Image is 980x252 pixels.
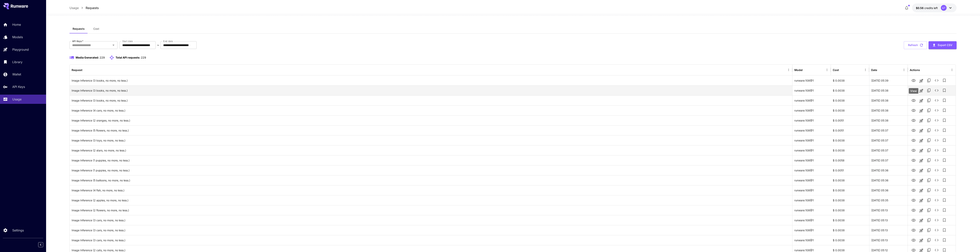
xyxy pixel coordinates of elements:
[792,225,831,235] div: runware:108@1
[72,136,790,145] div: Click to copy prompt
[72,106,790,115] div: Click to copy prompt
[925,206,933,214] button: Copy TaskUUID
[933,77,940,84] button: See details
[792,135,831,145] div: runware:108@1
[925,196,933,204] button: Copy TaskUUID
[917,137,925,145] button: Launch in playground
[940,236,948,244] button: Add to library
[940,97,948,104] button: Add to library
[12,35,23,39] p: Models
[792,185,831,195] div: runware:108@1
[917,97,925,105] button: Launch in playground
[949,67,955,73] button: Menu
[925,156,933,164] button: Copy TaskUUID
[910,126,917,134] button: View
[839,67,845,73] button: Sort
[12,97,22,102] p: Usage
[917,197,925,204] button: Launch in playground
[917,107,925,115] button: Launch in playground
[917,187,925,194] button: Launch in playground
[831,85,869,95] div: $ 0.0038
[916,6,924,10] span: $0.56
[869,85,908,95] div: 01 Oct, 2025 05:38
[100,56,105,59] span: 229
[792,105,831,115] div: runware:108@1
[869,215,908,225] div: 01 Oct, 2025 05:13
[925,236,933,244] button: Copy TaskUUID
[916,6,938,10] div: $0.5565
[72,68,82,72] div: Request
[72,195,790,205] div: Click to copy prompt
[831,225,869,235] div: $ 0.0038
[831,235,869,245] div: $ 0.0038
[940,156,948,164] button: Add to library
[72,116,790,125] div: Click to copy prompt
[925,216,933,224] button: Copy TaskUUID
[41,241,46,248] div: Collapse sidebar
[869,235,908,245] div: 01 Oct, 2025 05:13
[917,157,925,164] button: Launch in playground
[12,60,22,64] p: Library
[72,185,790,195] div: Click to copy prompt
[910,186,917,194] button: View
[910,68,920,72] div: Actions
[940,126,948,134] button: Add to library
[933,236,940,244] button: See details
[933,136,940,144] button: See details
[933,156,940,164] button: See details
[910,136,917,144] button: View
[792,75,831,85] div: runware:108@1
[794,68,803,72] div: Model
[933,107,940,114] button: See details
[869,185,908,195] div: 01 Oct, 2025 05:36
[12,228,24,233] p: Settings
[69,6,99,10] nav: breadcrumb
[933,176,940,184] button: See details
[163,40,173,43] label: End date
[925,226,933,234] button: Copy TaskUUID
[76,56,99,59] span: Media Generated:
[910,156,917,164] button: View
[912,3,957,12] button: $0.5565QT
[72,235,790,245] div: Click to copy prompt
[831,135,869,145] div: $ 0.0038
[925,136,933,144] button: Copy TaskUUID
[116,56,140,59] span: Total API requests:
[910,146,917,154] button: View
[933,166,940,174] button: See details
[792,195,831,205] div: runware:108@1
[831,195,869,205] div: $ 0.0038
[72,76,790,85] div: Click to copy prompt
[933,126,940,134] button: See details
[111,42,116,48] button: Open
[917,87,925,95] button: Launch in playground
[925,166,933,174] button: Copy TaskUUID
[86,6,99,10] a: Requests
[910,116,917,124] button: View
[940,77,948,84] button: Add to library
[940,176,948,184] button: Add to library
[72,155,790,165] div: Click to copy prompt
[93,27,99,31] span: Cost
[869,105,908,115] div: 01 Oct, 2025 05:38
[940,206,948,214] button: Add to library
[910,76,917,84] button: View
[869,135,908,145] div: 01 Oct, 2025 05:37
[869,205,908,215] div: 01 Oct, 2025 05:13
[803,67,808,73] button: Sort
[38,242,43,247] button: Collapse sidebar
[940,146,948,154] button: Add to library
[831,75,869,85] div: $ 0.0038
[72,225,790,235] div: Click to copy prompt
[831,185,869,195] div: $ 0.0038
[831,115,869,125] div: $ 0.0051
[831,155,869,165] div: $ 0.0058
[933,97,940,104] button: See details
[69,6,79,10] a: Usage
[901,67,907,73] button: Menu
[940,196,948,204] button: Add to library
[831,175,869,185] div: $ 0.0038
[917,217,925,224] button: Launch in playground
[925,87,933,94] button: Copy TaskUUID
[933,216,940,224] button: See details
